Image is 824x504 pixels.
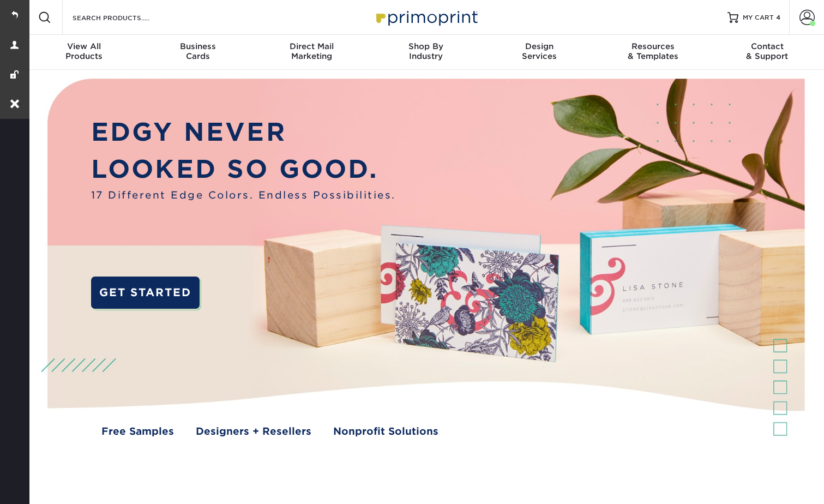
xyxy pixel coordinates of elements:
span: 4 [776,14,780,21]
input: SEARCH PRODUCTS..... [71,11,178,24]
a: Nonprofit Solutions [333,424,438,439]
span: MY CART [743,13,774,22]
span: Resources [597,41,711,51]
a: View AllProducts [27,35,141,70]
span: Design [483,41,597,51]
a: DesignServices [483,35,597,70]
span: Contact [710,41,824,51]
a: GET STARTED [91,277,200,309]
span: Direct Mail [255,41,369,51]
p: LOOKED SO GOOD. [91,151,396,188]
a: Designers + Resellers [196,424,311,439]
span: Shop By [369,41,483,51]
div: Products [27,41,141,61]
div: Cards [141,41,255,61]
a: Contact& Support [710,35,824,70]
div: Services [483,41,597,61]
p: EDGY NEVER [91,113,396,151]
span: Business [141,41,255,51]
span: 17 Different Edge Colors. Endless Possibilities. [91,188,396,202]
a: Shop ByIndustry [369,35,483,70]
img: Primoprint [371,5,480,29]
a: Direct MailMarketing [255,35,369,70]
div: Industry [369,41,483,61]
div: & Templates [597,41,711,61]
a: BusinessCards [141,35,255,70]
a: Resources& Templates [597,35,711,70]
span: View All [27,41,141,51]
div: & Support [710,41,824,61]
a: Free Samples [101,424,174,439]
div: Marketing [255,41,369,61]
